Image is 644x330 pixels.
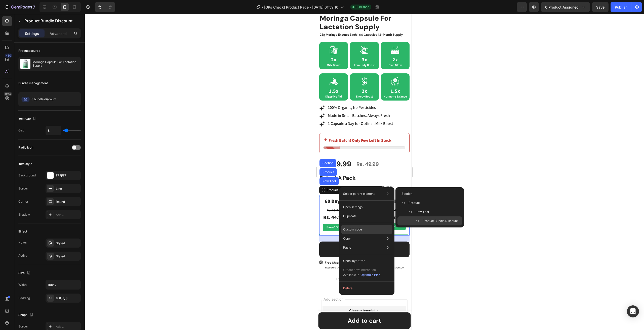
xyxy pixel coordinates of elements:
p: Select parent element [343,192,375,196]
p: 30 Days [59,247,87,250]
div: Styled [56,241,79,246]
strong: 1.5x [73,74,83,80]
button: 0 product assigned [541,2,590,12]
span: Section [401,192,412,196]
div: Hover [18,240,27,245]
div: Rs. 49.99 [39,145,62,155]
button: Publish [611,2,632,12]
p: Made in Small Batches, Always Fresh [11,99,73,104]
div: Choose templates [32,294,62,299]
div: Size [18,270,32,276]
div: Padding [18,296,30,300]
div: 450 [5,54,12,58]
pre: Save 10% [7,210,25,217]
span: Save [596,5,605,9]
p: Open settings [343,205,363,209]
div: Add to cart [30,231,65,239]
pre: Save 25% [38,210,56,217]
span: Energy Boost [39,81,56,84]
div: Rs. 44.99 [6,199,27,208]
p: 1 Capsule a Day for Optimal Milk Boost [11,107,76,112]
div: Product source [18,49,40,53]
div: Add... [56,324,79,329]
div: Background [18,173,36,178]
span: Published [355,5,369,9]
p: Product Bundle Discount [24,18,79,24]
div: Section [4,148,17,151]
div: Product Bundle Discount [8,174,46,178]
div: Optimize Plan [360,273,380,277]
p: 60 Days [6,183,27,191]
div: Shadow [18,212,30,217]
div: Corner [18,199,28,204]
div: Border [18,186,28,191]
div: Active [18,253,27,258]
span: 3 bundle discount [31,97,56,102]
span: 0 product assigned [545,5,579,10]
div: Rs. 99.98 [36,194,58,199]
span: Product [409,201,420,205]
strong: 2x [45,74,50,80]
p: Money Back Guarantee [59,251,87,256]
strong: 3x [45,42,50,49]
div: Undo/Redo [95,2,115,12]
div: FFFFFF [56,173,79,178]
div: Rs. 49.99 [6,194,27,199]
p: 100% Organic, No Pesticides [11,91,59,96]
div: Border [18,324,28,329]
div: Open Intercom Messenger [627,305,639,317]
p: Fresh Batch! Only Few Left In Stock [11,123,74,130]
strong: 2x [14,42,19,49]
button: Optimize Plan [360,272,381,277]
span: Immunity Boost [37,49,57,53]
p: Advanced [50,31,67,36]
p: Duplicate [343,214,357,218]
span: Add section [4,282,28,288]
div: Line [56,186,79,191]
p: Open layer tree [343,259,365,263]
div: Rs. 49.99 [2,143,35,157]
span: Row 1 col [416,210,429,214]
p: Custom code [343,227,362,232]
div: Shape [18,312,34,318]
div: Row 1 col [4,166,20,169]
div: Round [56,200,79,204]
p: Settings [25,31,39,36]
p: 180 Days [68,183,88,191]
span: Milk Boost [10,49,23,53]
div: Product [4,157,18,160]
p: Expected Delivery Between 3-5 Days [8,251,53,256]
span: Product Bundle Discount [423,219,458,223]
img: product feature img [20,59,30,69]
input: Auto [46,126,61,135]
div: Gap [18,128,24,133]
p: 120 Days [37,183,57,191]
p: Moringa Capsule For Lactation Supply [32,60,79,67]
div: Beta [4,92,12,96]
button: Save [592,2,609,12]
p: Create new interaction [343,267,381,272]
div: Add... [56,213,79,217]
p: 25g moringa extract each | 60 capsules | 2-month supply [3,18,92,24]
span: / [262,5,263,10]
div: Rs. 149.97 [67,194,89,199]
span: Hormone Balance [66,81,90,84]
div: Rs. 74.98 [36,199,58,208]
div: Publish [615,5,627,10]
iframe: To enrich screen reader interactions, please activate Accessibility in Grammarly extension settings [317,14,412,330]
strong: 1.5x [12,74,21,80]
span: Available in [343,273,359,277]
p: Copy [343,236,351,241]
button: Add to cart [2,227,92,243]
p: Select A Pack [3,159,92,169]
pre: Save 45% [69,209,87,216]
p: Nourish your breastfeeding journey naturally [3,170,92,176]
input: Auto [46,280,80,289]
button: 7 [2,2,37,12]
div: Item gap [18,115,38,122]
div: Bundle management [18,81,48,85]
div: Styled [56,254,79,259]
span: [GPs Check] Product Page - [DATE] 01:59:10 [264,5,338,10]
